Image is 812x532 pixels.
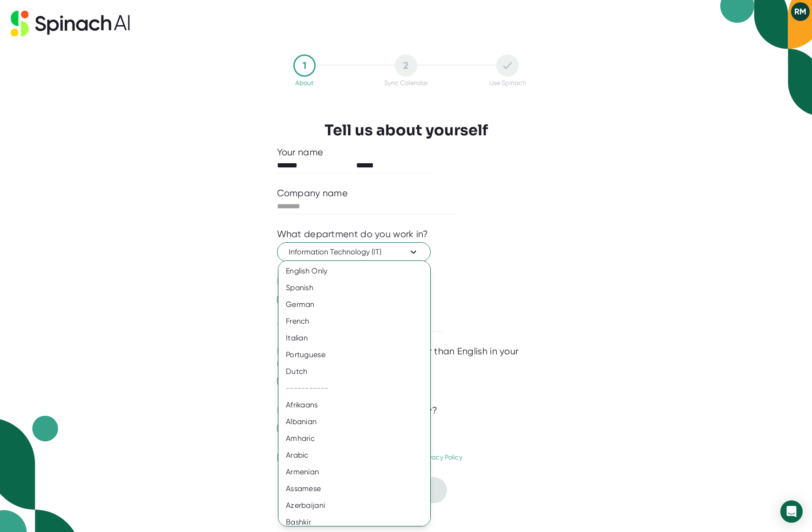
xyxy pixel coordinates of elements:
div: Spanish [278,279,437,296]
div: Armenian [278,464,437,480]
div: French [278,313,437,330]
div: English Only [278,263,437,279]
div: Arabic [278,447,437,464]
div: Italian [278,330,437,346]
div: Bashkir [278,514,437,531]
div: German [278,296,437,313]
div: Azerbaijani [278,497,437,514]
div: Assamese [278,480,437,497]
div: Portuguese [278,346,437,363]
div: Open Intercom Messenger [780,500,803,523]
div: Dutch [278,363,437,380]
div: Amharic [278,430,437,447]
div: ----------- [278,380,437,397]
div: Albanian [278,413,437,430]
div: Afrikaans [278,397,437,413]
